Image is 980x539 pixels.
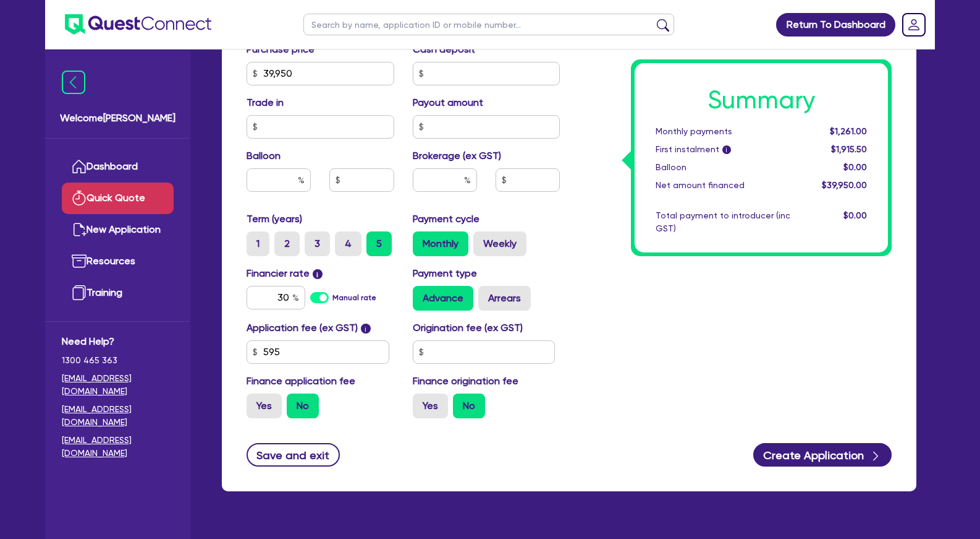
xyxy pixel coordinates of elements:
[646,179,800,192] div: Net amount financed
[413,321,523,335] label: Origination fee (ex GST)
[303,14,674,35] input: Search by name, application ID or mobile number...
[62,372,174,398] a: [EMAIL_ADDRESS][DOMAIN_NAME]
[62,334,174,349] span: Need Help?
[361,324,371,334] span: i
[413,286,473,311] label: Advance
[776,13,895,37] a: Return To Dashboard
[656,85,867,115] h1: Summary
[247,95,284,110] label: Trade in
[822,180,867,190] span: $39,950.00
[413,212,479,226] label: Payment cycle
[247,266,323,281] label: Financier rate
[473,231,526,256] label: Weekly
[646,143,800,156] div: First instalment
[413,95,483,110] label: Payout amount
[413,231,468,256] label: Monthly
[247,321,358,335] label: Application fee (ex GST)
[62,277,174,309] a: Training
[72,285,87,300] img: training
[413,149,501,163] label: Brokerage (ex GST)
[247,374,355,389] label: Finance application fee
[305,231,330,256] label: 3
[831,144,867,154] span: $1,915.50
[62,403,174,429] a: [EMAIL_ADDRESS][DOMAIN_NAME]
[646,209,800,235] div: Total payment to introducer (inc GST)
[413,266,477,281] label: Payment type
[843,210,867,220] span: $0.00
[247,394,282,418] label: Yes
[366,231,392,256] label: 5
[830,126,867,136] span: $1,261.00
[274,231,300,256] label: 2
[335,231,361,256] label: 4
[72,254,87,269] img: resources
[898,9,930,41] a: Dropdown toggle
[247,443,340,467] button: Save and exit
[65,14,211,35] img: quest-connect-logo-blue
[72,191,87,205] img: quick-quote
[62,214,174,246] a: New Application
[62,246,174,277] a: Resources
[60,111,175,126] span: Welcome [PERSON_NAME]
[646,125,800,138] div: Monthly payments
[62,71,85,94] img: icon-menu-close
[413,394,448,418] label: Yes
[62,354,174,367] span: 1300 465 363
[453,394,485,418] label: No
[287,394,319,418] label: No
[62,151,174,183] a: Dashboard
[247,231,269,256] label: 1
[332,292,376,303] label: Manual rate
[722,146,731,155] span: i
[62,434,174,460] a: [EMAIL_ADDRESS][DOMAIN_NAME]
[72,222,87,237] img: new-application
[413,374,518,389] label: Finance origination fee
[478,286,531,311] label: Arrears
[62,183,174,214] a: Quick Quote
[247,212,302,226] label: Term (years)
[313,269,323,279] span: i
[753,443,892,467] button: Create Application
[646,161,800,174] div: Balloon
[247,149,281,163] label: Balloon
[843,162,867,172] span: $0.00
